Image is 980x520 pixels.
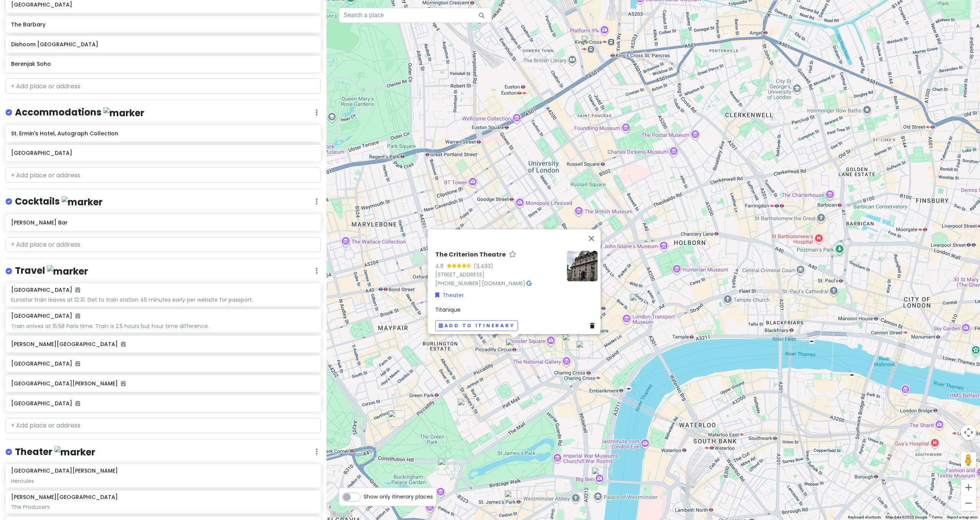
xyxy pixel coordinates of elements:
div: Bancone Covent Garden [576,341,593,357]
a: Terms (opens in new tab) [932,515,942,519]
img: Google [328,510,354,520]
input: Search a place [339,8,492,23]
div: 4.6 [435,262,447,270]
span: Show only itinerary places [364,492,433,501]
button: Add to itinerary [435,320,518,331]
div: · · [435,251,561,288]
a: [DOMAIN_NAME] [482,279,525,287]
a: [STREET_ADDRESS] [435,271,485,278]
h6: [GEOGRAPHIC_DATA] [11,149,315,156]
div: DUKES Bar [457,398,474,415]
h4: Cocktails [15,195,103,208]
h6: [GEOGRAPHIC_DATA] [11,312,80,319]
a: Report a map error [947,515,978,519]
button: Zoom out [961,496,976,511]
h6: [GEOGRAPHIC_DATA] [11,400,315,407]
div: The Athenaeum Hotel & Residences [388,410,405,427]
h4: Accommodations [15,106,144,119]
input: + Add place or address [6,78,321,94]
h6: [GEOGRAPHIC_DATA][PERSON_NAME] [11,467,118,474]
button: Map camera controls [961,425,976,440]
div: Big Ben [592,467,609,484]
a: Delete place [590,322,598,330]
h6: Berenjak Soho [11,60,315,67]
div: St. Ermin's Hotel, Autograph Collection [505,490,521,507]
div: (3,493) [474,262,493,270]
div: Hercules [11,478,315,484]
div: Theatre Royal Drury Lane [630,294,647,310]
img: marker [54,446,95,458]
img: Picture of the place [567,251,598,281]
a: Open this area in Google Maps (opens a new window) [328,510,354,520]
h6: [GEOGRAPHIC_DATA] [11,286,80,293]
button: Keyboard shortcuts [848,515,881,520]
i: Added to itinerary [121,341,126,347]
button: Close [582,229,601,248]
h4: Travel [15,265,88,277]
img: marker [62,196,103,208]
i: Added to itinerary [75,401,80,406]
h6: [PERSON_NAME] Bar [11,219,315,226]
div: Train arrives at 15:58 Paris time. Train is 2.5 hours but hour time difference. [11,323,315,330]
input: + Add place or address [6,418,321,433]
button: Zoom in [961,480,976,495]
i: Added to itinerary [75,287,80,292]
h6: [PERSON_NAME][GEOGRAPHIC_DATA] [11,341,315,348]
div: Buckingham Palace [438,458,455,475]
span: Map data ©2025 Google [885,515,927,519]
div: Saint Pancras Station [581,36,598,52]
div: The Criterion Theatre [506,338,523,355]
div: Garrick Theatre [562,333,579,350]
div: The Producers [11,504,315,510]
span: Titanique [435,306,461,314]
a: Theater [435,291,464,299]
button: Drag Pegman onto the map to open Street View [961,452,976,468]
i: Added to itinerary [121,381,126,386]
h6: [PERSON_NAME][GEOGRAPHIC_DATA] [11,494,118,500]
input: + Add place or address [6,237,321,252]
i: Google Maps [526,281,531,286]
h6: The Barbary [11,21,315,28]
img: marker [47,265,88,277]
h6: St. Ermin's Hotel, Autograph Collection [11,130,315,137]
i: Added to itinerary [75,313,80,318]
i: Added to itinerary [75,361,80,366]
h6: The Criterion Theatre [435,251,506,259]
h6: [GEOGRAPHIC_DATA][PERSON_NAME] [11,380,315,387]
h6: [GEOGRAPHIC_DATA] [11,1,315,8]
h6: Dishoom [GEOGRAPHIC_DATA] [11,41,315,48]
a: [PHONE_NUMBER] [435,279,481,287]
h6: [GEOGRAPHIC_DATA] [11,360,315,367]
div: Eurostar train leaves at 12:31. Get to train station 45 minutes early per website for passport. [11,296,315,303]
h4: Theater [15,446,95,458]
img: marker [103,107,144,119]
a: Star place [509,251,516,259]
input: + Add place or address [6,167,321,183]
